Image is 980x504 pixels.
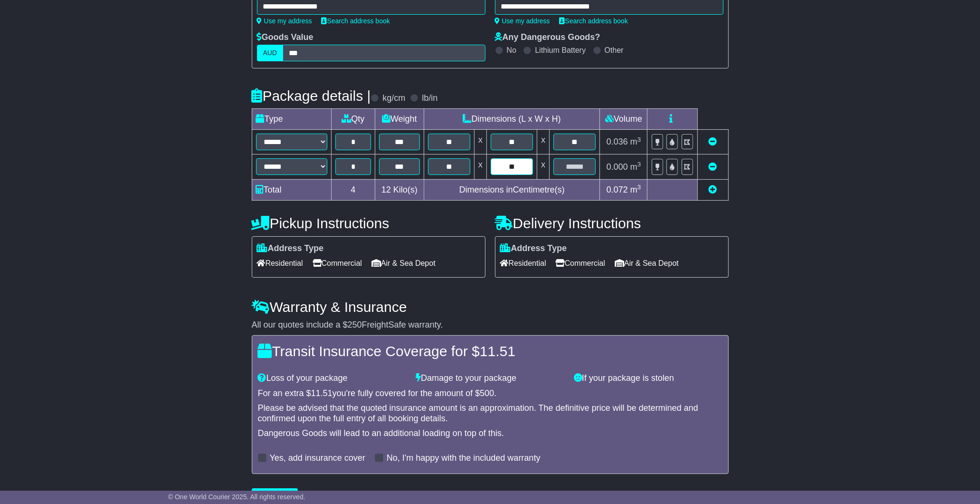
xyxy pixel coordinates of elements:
[257,32,314,43] label: Goods Value
[495,17,550,25] a: Use my address
[556,256,605,271] span: Commercial
[637,184,641,191] sup: 3
[371,256,436,271] span: Air & Sea Depot
[257,243,324,254] label: Address Type
[381,185,391,194] span: 12
[252,320,729,330] div: All our quotes include a $ FreightSafe warranty.
[560,17,628,25] a: Search address book
[474,130,486,155] td: x
[252,299,729,315] h4: Warranty & Insurance
[331,179,375,200] td: 4
[270,453,365,464] label: Yes, add insurance cover
[258,428,723,439] div: Dangerous Goods will lead to an additional loading on top of this.
[507,46,516,55] label: No
[252,88,371,104] h4: Package details |
[258,343,723,359] h4: Transit Insurance Coverage for $
[605,46,624,55] label: Other
[253,373,411,384] div: Loss of your package
[313,256,362,271] span: Commercial
[637,136,641,143] sup: 3
[537,155,550,179] td: x
[252,179,331,200] td: Total
[257,17,312,25] a: Use my address
[411,373,569,384] div: Damage to your package
[257,45,284,61] label: AUD
[424,179,600,200] td: Dimensions in Centimetre(s)
[495,32,600,43] label: Any Dangerous Goods?
[382,93,405,104] label: kg/cm
[607,185,628,194] span: 0.072
[375,109,424,130] td: Weight
[474,155,486,179] td: x
[600,109,647,130] td: Volume
[535,46,586,55] label: Lithium Battery
[709,185,717,194] a: Add new item
[422,93,438,104] label: lb/in
[500,243,567,254] label: Address Type
[168,493,305,501] span: © One World Courier 2025. All rights reserved.
[375,179,424,200] td: Kilo(s)
[387,453,541,464] label: No, I'm happy with the included warranty
[257,256,303,271] span: Residential
[709,162,717,172] a: Remove this item
[500,256,546,271] span: Residential
[569,373,727,384] div: If your package is stolen
[537,130,550,155] td: x
[424,109,600,130] td: Dimensions (L x W x H)
[252,215,485,231] h4: Pickup Instructions
[630,185,641,194] span: m
[495,215,729,231] h4: Delivery Instructions
[258,403,723,424] div: Please be advised that the quoted insurance amount is an approximation. The definitive price will...
[331,109,375,130] td: Qty
[252,109,331,130] td: Type
[630,137,641,146] span: m
[630,162,641,172] span: m
[348,320,362,330] span: 250
[709,137,717,146] a: Remove this item
[607,162,628,172] span: 0.000
[480,343,515,359] span: 11.51
[480,388,494,398] span: 500
[258,388,723,399] div: For an extra $ you're fully covered for the amount of $ .
[322,17,390,25] a: Search address book
[637,161,641,168] sup: 3
[615,256,679,271] span: Air & Sea Depot
[311,388,333,398] span: 11.51
[607,137,628,146] span: 0.036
